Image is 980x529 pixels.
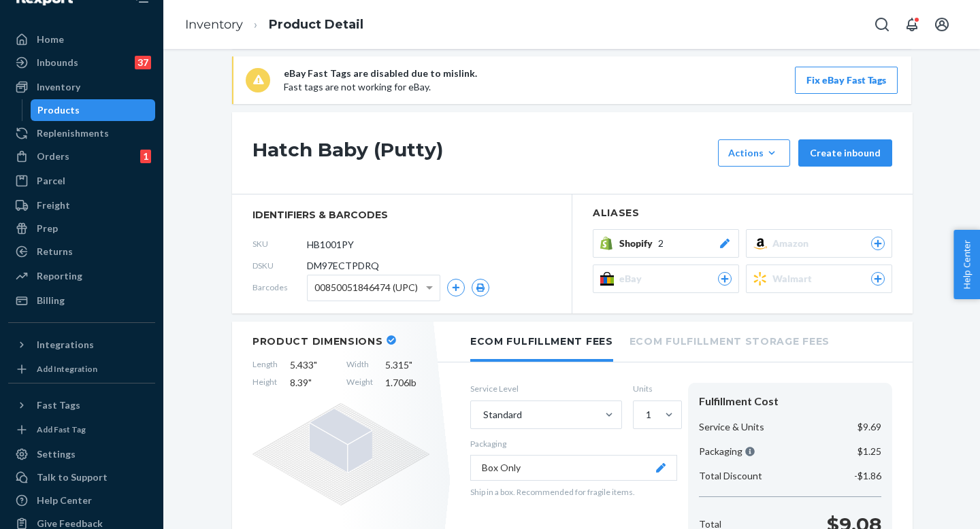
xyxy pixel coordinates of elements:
a: Inventory [8,76,155,98]
div: Parcel [37,174,65,188]
button: eBay [593,264,739,293]
button: Actions [718,139,790,167]
button: Open notifications [898,11,926,38]
label: Units [633,383,677,394]
span: Barcodes [252,281,307,293]
a: Add Integration [8,361,155,377]
a: Add Fast Tag [8,422,155,438]
p: Fast tags are not working for eBay. [284,80,477,94]
p: $9.69 [857,420,881,434]
button: Integrations [8,334,155,356]
div: Integrations [37,338,94,352]
span: " [409,359,412,371]
div: Standard [483,408,522,422]
div: Fulfillment Cost [699,394,881,409]
p: -$1.86 [854,469,881,483]
div: Settings [37,447,76,461]
p: Service & Units [699,420,764,434]
a: Returns [8,241,155,262]
div: Add Integration [37,363,97,375]
span: 5.315 [385,358,429,372]
button: Open Search Box [868,11,896,38]
h2: Aliases [593,208,892,218]
span: Length [252,358,278,372]
a: Inventory [185,17,243,32]
span: " [314,359,317,371]
div: 1 [140,150,151,163]
h2: Product Dimensions [252,335,383,347]
a: Freight [8,194,155,216]
div: Fast Tags [37,398,80,412]
div: Reporting [37,269,82,283]
span: Walmart [772,272,817,286]
div: Inventory [37,80,80,94]
p: $1.25 [857,445,881,458]
div: Actions [728,146,780,160]
span: 2 [658,237,664,250]
div: Inbounds [37,56,78,69]
span: eBay [619,272,647,286]
p: eBay Fast Tags are disabled due to mislink. [284,67,477,80]
span: identifiers & barcodes [252,208,551,222]
span: 00850051846474 (UPC) [314,276,418,299]
li: Ecom Fulfillment Fees [470,322,613,362]
input: 1 [644,408,646,422]
label: Service Level [470,383,622,394]
p: Ship in a box. Recommended for fragile items. [470,486,677,498]
h1: Hatch Baby (Putty) [252,139,711,167]
span: Amazon [772,237,814,250]
button: Fast Tags [8,394,155,416]
div: Returns [37,245,73,258]
a: Prep [8,218,155,239]
span: 5.433 [290,358,334,372]
div: 1 [646,408,651,422]
div: Orders [37,150,69,163]
button: Talk to Support [8,466,155,488]
a: Billing [8,290,155,311]
div: Billing [37,294,65,307]
span: Width [346,358,373,372]
div: Prep [37,222,58,235]
button: Help Center [953,230,980,299]
div: Help Center [37,494,92,507]
button: Box Only [470,455,677,481]
a: Orders1 [8,146,155,167]
span: Weight [346,376,373,390]
span: Shopify [619,237,658,250]
div: Products [37,103,80,117]
a: Inbounds37 [8,52,155,73]
span: " [308,377,312,388]
div: Replenishments [37,126,109,140]
a: Reporting [8,265,155,287]
li: Ecom Fulfillment Storage Fees [630,322,830,359]
span: DSKU [252,260,307,271]
div: Freight [37,199,70,212]
button: Create inbound [798,139,892,167]
button: Fix eBay Fast Tags [795,67,898,94]
button: Shopify2 [593,229,739,258]
button: Open account menu [928,11,955,38]
a: Parcel [8,170,155,192]
a: Products [31,99,156,121]
div: Home [37,33,64,46]
div: Add Fast Tag [37,424,86,435]
div: 37 [135,56,151,69]
a: Help Center [8,490,155,511]
a: Product Detail [269,17,363,32]
span: SKU [252,238,307,250]
button: Amazon [746,229,892,258]
input: Standard [482,408,483,422]
a: Settings [8,443,155,465]
a: Replenishments [8,122,155,144]
a: Home [8,29,155,50]
ol: breadcrumbs [174,5,374,45]
p: Packaging [699,445,755,458]
span: 8.39 [290,376,334,390]
span: Height [252,376,278,390]
span: DM97ECTPDRQ [307,259,379,273]
p: Total Discount [699,469,762,483]
button: Walmart [746,264,892,293]
p: Packaging [470,438,677,449]
div: Talk to Support [37,471,108,484]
